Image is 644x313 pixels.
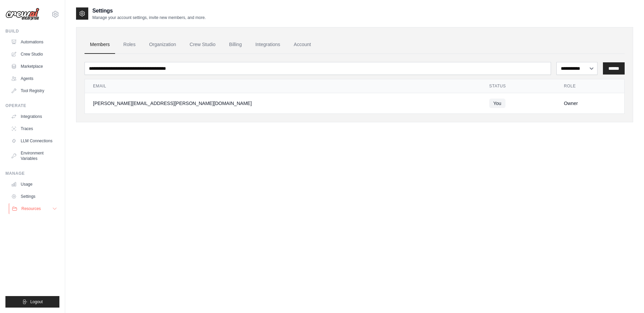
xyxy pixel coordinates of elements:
[8,148,59,164] a: Environment Variables
[489,99,505,108] span: You
[92,15,206,20] p: Manage your account settings, invite new members, and more.
[93,100,473,107] div: [PERSON_NAME][EMAIL_ADDRESS][PERSON_NAME][DOMAIN_NAME]
[8,123,59,134] a: Traces
[85,79,481,93] th: Email
[8,135,59,146] a: LLM Connections
[224,36,247,54] a: Billing
[5,171,59,176] div: Manage
[8,111,59,122] a: Integrations
[8,49,59,60] a: Crew Studio
[288,36,316,54] a: Account
[85,36,115,54] a: Members
[184,36,221,54] a: Crew Studio
[5,28,59,34] div: Build
[564,100,616,107] div: Owner
[92,7,206,15] h2: Settings
[21,206,41,211] span: Resources
[556,79,624,93] th: Role
[5,8,39,21] img: Logo
[118,36,141,54] a: Roles
[144,36,181,54] a: Organization
[8,61,59,72] a: Marketplace
[8,179,59,190] a: Usage
[5,296,59,308] button: Logout
[8,37,59,47] a: Automations
[250,36,286,54] a: Integrations
[5,103,59,108] div: Operate
[8,191,59,202] a: Settings
[8,85,59,96] a: Tool Registry
[9,203,60,214] button: Resources
[30,299,43,305] span: Logout
[481,79,556,93] th: Status
[8,73,59,84] a: Agents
